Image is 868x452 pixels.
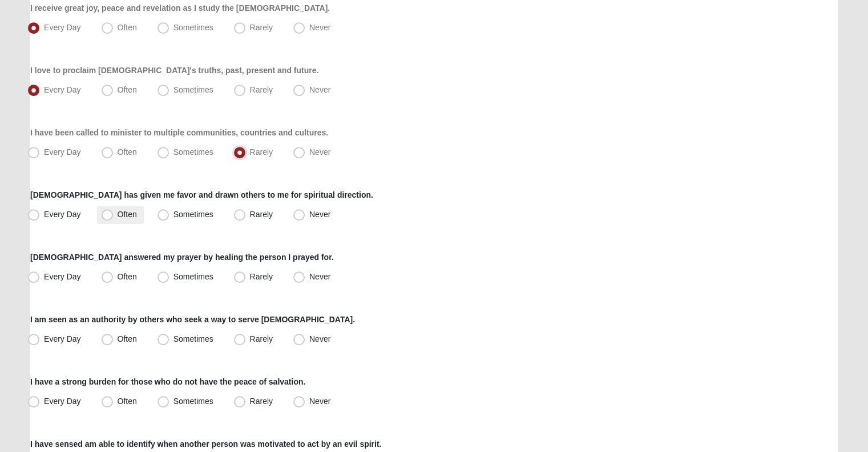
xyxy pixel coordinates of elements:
[30,376,305,387] label: I have a strong burden for those who do not have the peace of salvation.
[118,23,137,32] span: Often
[173,334,213,343] span: Sometimes
[173,147,213,157] span: Sometimes
[309,23,330,32] span: Never
[309,397,330,406] span: Never
[44,272,81,281] span: Every Day
[118,272,137,281] span: Often
[250,147,273,157] span: Rarely
[118,210,137,219] span: Often
[309,272,330,281] span: Never
[118,147,137,157] span: Often
[173,210,213,219] span: Sometimes
[250,23,273,32] span: Rarely
[173,23,213,32] span: Sometimes
[30,314,355,325] label: I am seen as an authority by others who seek a way to serve [DEMOGRAPHIC_DATA].
[173,397,213,406] span: Sometimes
[173,85,213,94] span: Sometimes
[309,85,330,94] span: Never
[30,251,334,263] label: [DEMOGRAPHIC_DATA] answered my prayer by healing the person I prayed for.
[118,85,137,94] span: Often
[118,334,137,343] span: Often
[309,210,330,219] span: Never
[250,334,273,343] span: Rarely
[44,23,81,32] span: Every Day
[250,397,273,406] span: Rarely
[44,397,81,406] span: Every Day
[44,210,81,219] span: Every Day
[30,189,373,201] label: [DEMOGRAPHIC_DATA] has given me favor and drawn others to me for spiritual direction.
[309,147,330,157] span: Never
[30,65,318,76] label: I love to proclaim [DEMOGRAPHIC_DATA]'s truths, past, present and future.
[250,272,273,281] span: Rarely
[44,85,81,94] span: Every Day
[309,334,330,343] span: Never
[44,334,81,343] span: Every Day
[250,210,273,219] span: Rarely
[30,127,328,138] label: I have been called to minister to multiple communities, countries and cultures.
[30,2,330,14] label: I receive great joy, peace and revelation as I study the [DEMOGRAPHIC_DATA].
[44,147,81,157] span: Every Day
[250,85,273,94] span: Rarely
[173,272,213,281] span: Sometimes
[118,397,137,406] span: Often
